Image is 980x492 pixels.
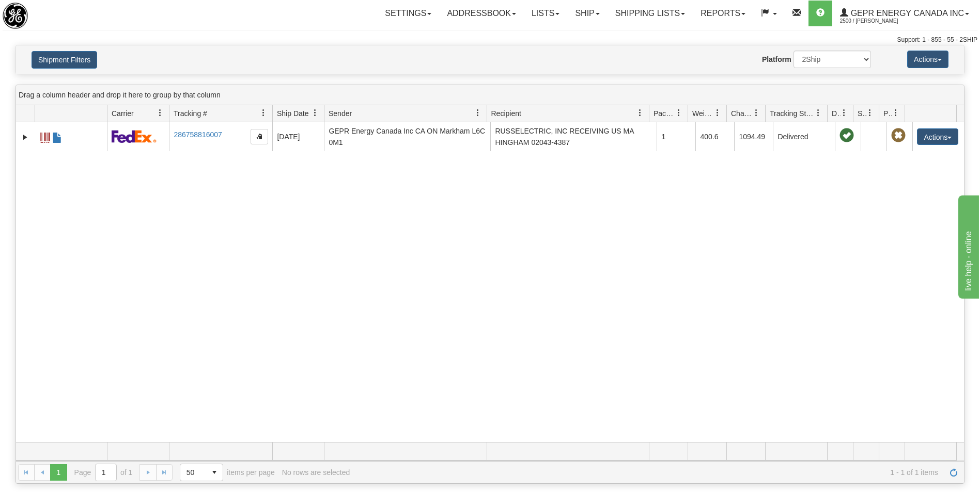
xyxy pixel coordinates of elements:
a: Packages filter column settings [670,104,688,122]
a: 286758816007 [174,130,222,139]
a: Tracking Status filter column settings [810,104,827,122]
a: Weight filter column settings [709,104,726,122]
div: Support: 1 - 855 - 55 - 2SHIP [3,36,977,44]
a: Sender filter column settings [469,104,487,122]
span: Pickup Status [883,108,892,119]
span: Recipient [491,108,521,119]
button: Shipment Filters [32,51,97,69]
span: 2500 / [PERSON_NAME] [840,16,917,26]
span: Shipment Issues [858,108,866,119]
div: grid grouping header [16,85,964,105]
button: Actions [907,51,948,68]
button: Actions [917,128,958,145]
a: Settings [377,1,439,26]
img: 2 - FedEx [112,130,157,143]
a: Shipping lists [608,1,693,26]
a: Refresh [945,464,962,481]
a: Tracking # filter column settings [255,104,272,122]
td: RUSSELECTRIC, INC RECEIVING US MA HINGHAM 02043-4387 [490,122,657,151]
input: Page 1 [96,464,116,481]
span: Page 1 [50,464,67,481]
span: Delivery Status [832,108,841,119]
span: Weight [692,108,714,119]
td: GEPR Energy Canada Inc CA ON Markham L6C 0M1 [324,122,490,151]
td: 400.6 [695,122,734,151]
a: Commercial Invoice [52,128,63,144]
span: 1 - 1 of 1 items [357,468,938,477]
a: Delivery Status filter column settings [835,104,853,122]
span: GEPR Energy Canada Inc [848,9,964,18]
td: [DATE] [272,122,324,151]
span: 50 [186,467,200,478]
a: Reports [693,1,753,26]
span: Pickup Not Assigned [891,128,906,143]
span: items per page [180,464,275,481]
span: Tracking # [174,108,207,119]
span: select [206,464,223,481]
a: Recipient filter column settings [631,104,649,122]
span: Charge [731,108,753,119]
a: Addressbook [439,1,524,26]
a: Pickup Status filter column settings [887,104,905,122]
a: Ship Date filter column settings [306,104,324,122]
a: Shipment Issues filter column settings [861,104,879,122]
a: GEPR Energy Canada Inc 2500 / [PERSON_NAME] [832,1,977,26]
a: Expand [20,132,30,142]
td: 1094.49 [734,122,773,151]
span: Page of 1 [74,464,133,481]
span: Carrier [112,108,134,119]
span: Ship Date [277,108,308,119]
button: Copy to clipboard [251,129,268,144]
a: Ship [567,1,607,26]
label: Platform [762,54,791,64]
div: No rows are selected [282,468,350,477]
img: logo2500.jpg [3,3,28,29]
iframe: chat widget [956,193,979,299]
span: Page sizes drop down [180,464,223,481]
div: live help - online [8,6,96,19]
span: Sender [329,108,352,119]
span: Tracking Status [770,108,815,119]
a: Lists [524,1,567,26]
span: Packages [654,108,675,119]
a: Charge filter column settings [748,104,765,122]
td: Delivered [773,122,835,151]
td: 1 [657,122,695,151]
span: On time [839,128,854,143]
a: Label [40,128,50,144]
a: Carrier filter column settings [151,104,169,122]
